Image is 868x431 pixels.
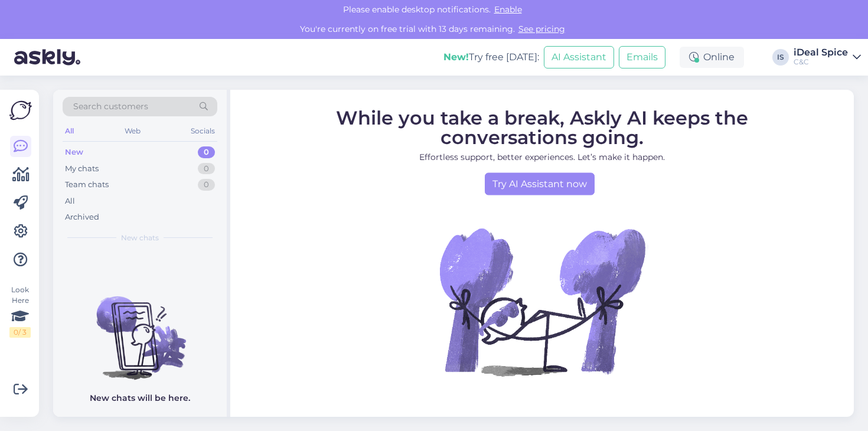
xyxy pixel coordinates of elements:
[188,123,217,139] div: Socials
[53,275,227,381] img: No chats
[282,151,802,163] p: Effortless support, better experiences. Let’s make it happen.
[772,49,789,66] div: IS
[544,46,614,68] button: AI Assistant
[65,211,99,223] div: Archived
[436,195,648,407] img: No Chat active
[515,24,569,34] a: See pricing
[65,163,99,175] div: My chats
[794,57,848,67] div: C&C
[680,47,744,68] div: Online
[65,179,109,191] div: Team chats
[198,146,215,158] div: 0
[198,179,215,191] div: 0
[65,195,75,207] div: All
[619,46,665,68] button: Emails
[65,146,83,158] div: New
[443,50,539,64] div: Try free [DATE]:
[443,51,469,63] b: New!
[9,99,32,122] img: Askly Logo
[794,48,848,57] div: iDeal Spice
[336,106,748,148] span: While you take a break, Askly AI keeps the conversations going.
[485,172,595,195] a: Try AI Assistant now
[9,285,31,338] div: Look Here
[794,48,861,67] a: iDeal SpiceC&C
[90,392,190,404] p: New chats will be here.
[9,327,31,338] div: 0 / 3
[63,123,76,139] div: All
[198,163,215,175] div: 0
[122,123,143,139] div: Web
[73,100,148,113] span: Search customers
[491,4,526,15] span: Enable
[121,233,159,243] span: New chats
